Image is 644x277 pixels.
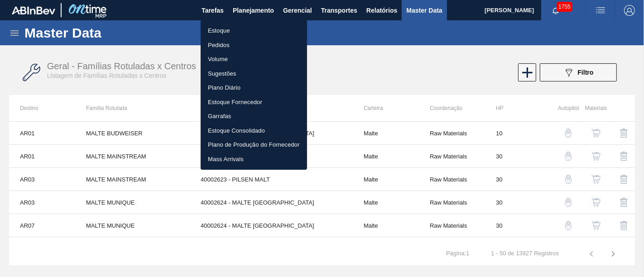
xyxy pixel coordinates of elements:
[201,109,307,124] a: Garrafas
[201,95,307,110] a: Estoque Fornecedor
[201,152,307,167] a: Mass Arrivals
[201,24,307,38] a: Estoque
[201,67,307,81] a: Sugestões
[201,138,307,152] a: Plano de Produção do Fornecedor
[201,81,307,95] a: Plano Diário
[201,38,307,53] a: Pedidos
[201,52,307,67] a: Volume
[201,124,307,138] a: Estoque Consolidado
